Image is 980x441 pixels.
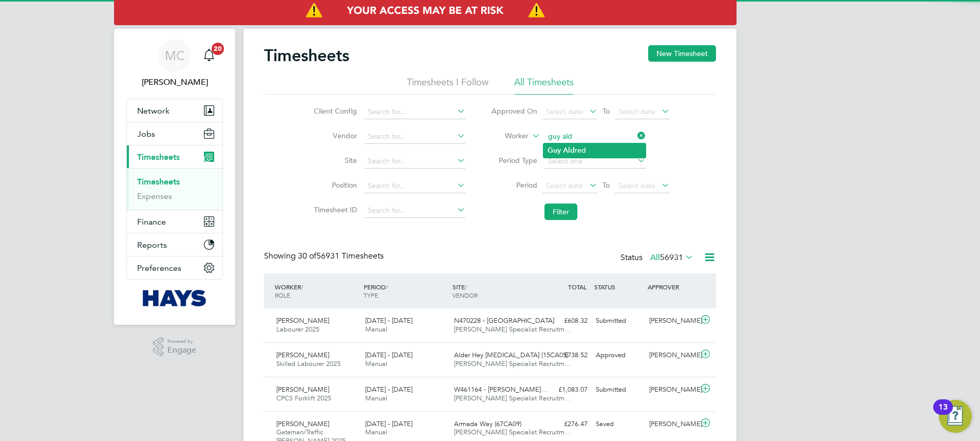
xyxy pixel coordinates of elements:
[650,252,693,263] label: All
[538,313,592,329] div: £608.32
[364,154,465,169] input: Search for...
[276,325,319,334] span: Labourer 2025
[165,49,185,62] span: MC
[544,154,646,169] input: Select one
[276,419,329,428] span: [PERSON_NAME]
[546,181,583,190] span: Select date
[454,351,568,359] span: Alder Hey [MEDICAL_DATA] (15CA05)
[311,106,357,116] label: Client Config
[543,143,646,157] li: red
[454,316,554,325] span: N470228 - [GEOGRAPHIC_DATA]
[137,240,167,250] span: Reports
[620,251,695,265] div: Status
[272,278,361,304] div: WORKER
[137,217,166,227] span: Finance
[364,105,465,119] input: Search for...
[538,347,592,364] div: £738.52
[298,251,384,261] span: 56931 Timesheets
[645,416,699,433] div: [PERSON_NAME]
[365,428,387,436] span: Manual
[592,347,645,364] div: Approved
[298,251,316,261] span: 30 of
[938,407,948,420] div: 13
[137,263,181,273] span: Preferences
[364,204,465,218] input: Search for...
[311,205,357,214] label: Timesheet ID
[364,130,465,144] input: Search for...
[137,191,172,201] a: Expenses
[264,45,349,66] h2: Timesheets
[137,129,155,139] span: Jobs
[199,39,219,72] a: 20
[365,316,412,325] span: [DATE] - [DATE]
[127,210,222,233] button: Finance
[364,291,378,299] span: TYPE
[645,278,699,296] div: APPROVER
[645,381,699,398] div: [PERSON_NAME]
[538,416,592,433] div: £276.47
[482,131,529,141] label: Worker
[544,130,646,144] input: Search for...
[599,178,613,192] span: To
[126,76,223,88] span: Meg Castleton
[544,204,577,220] button: Filter
[454,359,571,368] span: [PERSON_NAME] Specialist Recruitm…
[548,146,561,155] b: Guy
[276,351,329,359] span: [PERSON_NAME]
[127,233,222,256] button: Reports
[365,351,412,359] span: [DATE] - [DATE]
[167,346,196,355] span: Engage
[599,104,613,118] span: To
[453,291,478,299] span: VENDOR
[454,394,571,402] span: [PERSON_NAME] Specialist Recruitm…
[939,400,972,433] button: Open Resource Center, 13 new notifications
[167,337,196,346] span: Powered by
[592,313,645,329] div: Submitted
[137,106,169,116] span: Network
[491,180,537,190] label: Period
[264,251,386,262] div: Showing
[454,325,571,334] span: [PERSON_NAME] Specialist Recruitm…
[454,428,571,436] span: [PERSON_NAME] Specialist Recruitm…
[127,256,222,279] button: Preferences
[563,146,575,155] b: Ald
[514,76,574,95] li: All Timesheets
[126,290,223,306] a: Go to home page
[660,252,683,263] span: 56931
[361,278,450,304] div: PERIOD
[538,381,592,398] div: £1,083.07
[364,179,465,193] input: Search for...
[212,43,224,55] span: 20
[301,283,303,291] span: /
[618,107,655,116] span: Select date
[454,385,548,394] span: W461164 - [PERSON_NAME]…
[568,283,587,291] span: TOTAL
[618,181,655,190] span: Select date
[592,278,645,296] div: STATUS
[407,76,488,95] li: Timesheets I Follow
[386,283,388,291] span: /
[645,347,699,364] div: [PERSON_NAME]
[127,145,222,168] button: Timesheets
[276,394,331,402] span: CPCS Forklift 2025
[450,278,539,304] div: SITE
[454,419,521,428] span: Armada Way (67CA09)
[365,325,387,334] span: Manual
[365,419,412,428] span: [DATE] - [DATE]
[127,99,222,122] button: Network
[276,359,341,368] span: Skilled Labourer 2025
[311,180,357,190] label: Position
[465,283,467,291] span: /
[143,290,207,306] img: hays-logo-retina.png
[491,106,537,116] label: Approved On
[276,316,329,325] span: [PERSON_NAME]
[126,39,223,88] a: MC[PERSON_NAME]
[311,156,357,165] label: Site
[137,152,180,162] span: Timesheets
[137,177,180,187] a: Timesheets
[645,313,699,329] div: [PERSON_NAME]
[127,122,222,145] button: Jobs
[127,168,222,210] div: Timesheets
[365,359,387,368] span: Manual
[365,394,387,402] span: Manual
